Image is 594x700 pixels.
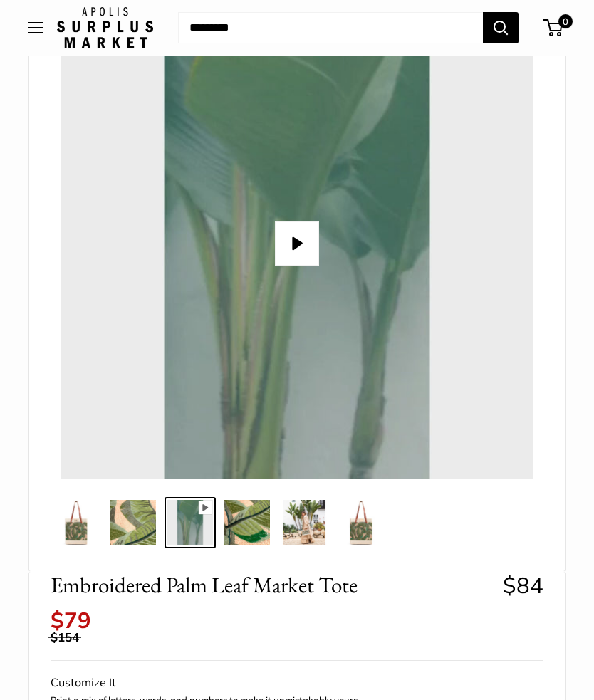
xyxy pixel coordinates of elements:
span: $79 [51,606,91,634]
a: 0 [545,19,563,36]
a: description_A multi-layered motif with eight varying thread colors. [108,497,159,548]
input: Search... [178,12,483,43]
img: description_A multi-layered motif with eight varying thread colors. [110,500,156,545]
span: $154 [51,630,79,644]
img: Embroidered Palm Leaf Market Tote [338,500,384,545]
img: description_Multi-layered motif with eight varying thread colors [167,500,213,545]
img: Embroidered Palm Leaf Market Tote [281,500,327,545]
button: Search [483,12,519,43]
span: Embroidered Palm Leaf Market Tote [51,572,492,598]
img: Apolis: Surplus Market [57,7,153,48]
span: 0 [558,14,573,28]
a: Embroidered Palm Leaf Market Tote [51,497,102,548]
a: Embroidered Palm Leaf Market Tote [278,497,330,548]
button: Play [275,221,319,266]
button: Open menu [28,22,43,33]
a: description_A multi-layered motif with eight varying thread colors. [222,497,273,548]
a: description_Multi-layered motif with eight varying thread colors [165,497,216,548]
img: description_A multi-layered motif with eight varying thread colors. [224,500,270,545]
img: Embroidered Palm Leaf Market Tote [53,500,99,545]
div: Customize It [51,672,543,694]
a: Embroidered Palm Leaf Market Tote [335,497,387,548]
span: $84 [503,571,543,599]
